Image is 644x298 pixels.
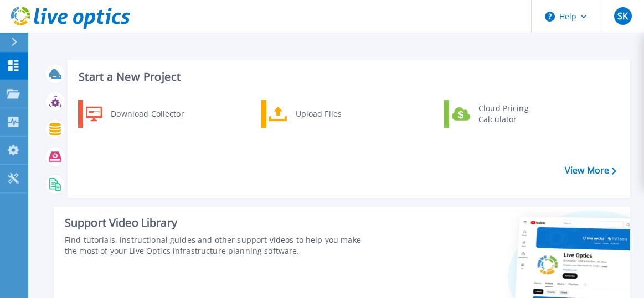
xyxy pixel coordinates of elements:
a: View More [565,165,616,176]
a: Cloud Pricing Calculator [444,100,558,128]
a: Upload Files [261,100,375,128]
h3: Start a New Project [79,71,616,83]
a: Download Collector [78,100,192,128]
div: Upload Files [290,103,372,125]
div: Download Collector [105,103,189,125]
div: Cloud Pricing Calculator [473,103,555,125]
div: Find tutorials, instructional guides and other support videos to help you make the most of your L... [65,234,363,257]
div: Support Video Library [65,216,363,230]
span: SK [617,12,628,20]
